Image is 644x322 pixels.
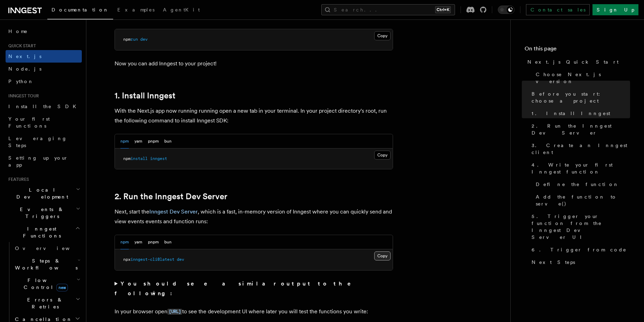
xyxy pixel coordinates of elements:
[529,256,630,268] a: Next Steps
[435,6,451,13] kbd: Ctrl+K
[8,116,50,129] span: Your first Functions
[532,259,575,266] span: Next Steps
[6,206,76,220] span: Events & Triggers
[374,151,391,160] button: Copy
[167,308,182,315] a: [URL]
[120,235,129,249] button: npm
[8,79,34,84] span: Python
[533,68,630,88] a: Choose Next.js version
[533,178,630,191] a: Define the function
[536,193,630,207] span: Add the function to serve()
[8,155,68,168] span: Setting up your app
[532,161,630,175] span: 4. Write your first Inngest function
[6,184,82,203] button: Local Development
[6,100,82,113] a: Install the SDK
[134,134,142,148] button: yarn
[527,58,619,65] span: Next.js Quick Start
[529,88,630,107] a: Before you start: choose a project
[8,136,67,148] span: Leveraging Steps
[167,309,182,315] code: [URL]
[529,243,630,256] a: 6. Trigger from code
[15,245,87,251] span: Overview
[6,203,82,223] button: Events & Triggers
[123,257,131,262] span: npx
[6,50,82,63] a: Next.js
[131,156,148,161] span: install
[140,37,148,42] span: dev
[532,110,610,117] span: 1. Install Inngest
[12,274,82,293] button: Flow Controlnew
[163,7,200,13] span: AgentKit
[532,246,627,253] span: 6. Trigger from code
[12,257,78,271] span: Steps & Workflows
[6,93,39,99] span: Inngest tour
[6,75,82,88] a: Python
[113,2,159,19] a: Examples
[12,242,82,255] a: Overview
[52,7,109,13] span: Documentation
[131,257,174,262] span: inngest-cli@latest
[6,132,82,152] a: Leveraging Steps
[6,43,36,49] span: Quick start
[6,225,75,239] span: Inngest Functions
[123,156,131,161] span: npm
[131,37,138,42] span: run
[6,177,29,182] span: Features
[115,91,175,100] a: 1. Install Inngest
[529,210,630,243] a: 5. Trigger your function from the Inngest Dev Server UI
[536,181,619,188] span: Define the function
[529,120,630,139] a: 2. Run the Inngest Dev Server
[6,63,82,75] a: Node.js
[123,37,131,42] span: npm
[115,307,393,317] p: In your browser open to see the development UI where later you will test the functions you write:
[148,134,159,148] button: pnpm
[115,279,393,298] summary: You should see a similar output to the following:
[164,235,172,249] button: bun
[526,4,590,15] a: Contact sales
[532,213,630,241] span: 5. Trigger your function from the Inngest Dev Server UI
[115,59,393,69] p: Now you can add Inngest to your project!
[6,152,82,171] a: Setting up your app
[533,191,630,210] a: Add the function to serve()
[532,122,630,136] span: 2. Run the Inngest Dev Server
[115,106,393,126] p: With the Next.js app now running running open a new tab in your terminal. In your project directo...
[529,159,630,178] a: 4. Write your first Inngest function
[115,207,393,226] p: Next, start the , which is a fast, in-memory version of Inngest where you can quickly send and vi...
[177,257,184,262] span: dev
[8,28,28,35] span: Home
[120,134,129,148] button: npm
[164,134,172,148] button: bun
[149,208,198,215] a: Inngest Dev Server
[498,6,515,14] button: Toggle dark mode
[12,293,82,313] button: Errors & Retries
[117,7,155,13] span: Examples
[12,255,82,274] button: Steps & Workflows
[321,4,455,15] button: Search...Ctrl+K
[529,139,630,159] a: 3. Create an Inngest client
[148,235,159,249] button: pnpm
[6,113,82,132] a: Your first Functions
[6,223,82,242] button: Inngest Functions
[374,31,391,40] button: Copy
[532,90,630,104] span: Before you start: choose a project
[12,277,77,291] span: Flow Control
[134,235,142,249] button: yarn
[525,56,630,68] a: Next.js Quick Start
[8,54,41,59] span: Next.js
[6,186,76,200] span: Local Development
[47,2,113,19] a: Documentation
[115,280,361,297] strong: You should see a similar output to the following:
[374,251,391,260] button: Copy
[8,66,41,72] span: Node.js
[529,107,630,120] a: 1. Install Inngest
[592,4,638,15] a: Sign Up
[8,104,80,109] span: Install the SDK
[115,192,227,201] a: 2. Run the Inngest Dev Server
[536,71,630,85] span: Choose Next.js version
[525,45,630,56] h4: On this page
[532,142,630,156] span: 3. Create an Inngest client
[159,2,204,19] a: AgentKit
[56,284,68,291] span: new
[12,296,76,310] span: Errors & Retries
[150,156,167,161] span: inngest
